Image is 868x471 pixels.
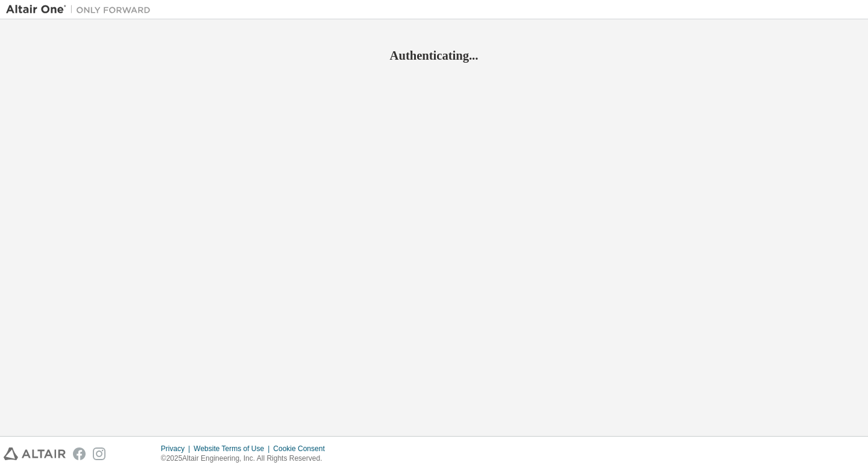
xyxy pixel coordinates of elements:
[161,454,332,464] p: © 2025 Altair Engineering, Inc. All Rights Reserved.
[4,447,66,460] img: altair_logo.svg
[193,444,273,454] div: Website Terms of Use
[6,4,157,16] img: Altair One
[6,48,862,63] h2: Authenticating...
[73,447,86,460] img: facebook.svg
[161,444,193,454] div: Privacy
[273,444,332,454] div: Cookie Consent
[93,447,105,460] img: instagram.svg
